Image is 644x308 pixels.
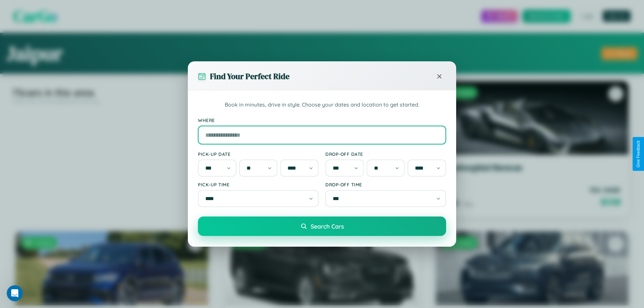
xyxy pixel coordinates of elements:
label: Drop-off Date [325,151,446,157]
label: Where [198,117,446,123]
h3: Find Your Perfect Ride [210,71,289,82]
label: Pick-up Time [198,182,319,187]
p: Book in minutes, drive in style. Choose your dates and location to get started. [198,101,446,109]
button: Search Cars [198,217,446,236]
label: Pick-up Date [198,151,319,157]
span: Search Cars [311,223,344,230]
label: Drop-off Time [325,182,446,187]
